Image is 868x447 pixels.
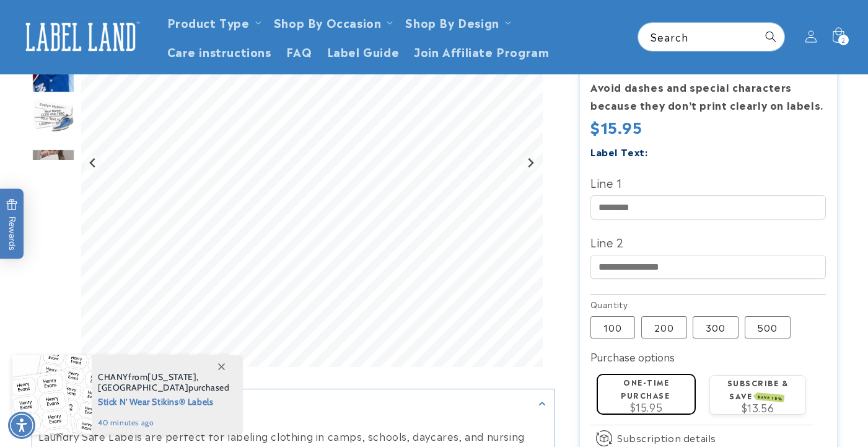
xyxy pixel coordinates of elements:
span: from , purchased [98,372,230,393]
a: Shop By Design [405,14,499,30]
span: [US_STATE] [147,371,196,383]
span: Shop By Occasion [274,15,382,29]
iframe: Gorgias Floating Chat [608,389,856,435]
label: 300 [693,316,739,339]
div: Go to slide 5 [32,140,75,184]
a: Label Guide [320,37,407,66]
label: Subscribe & save [727,377,789,401]
label: 500 [745,316,791,339]
iframe: Sign Up via Text for Offers [10,348,157,385]
span: 40 minutes ago [98,417,230,428]
span: [GEOGRAPHIC_DATA] [98,382,188,393]
img: null [32,149,75,174]
span: $15.95 [590,115,642,138]
label: Line 2 [590,232,826,252]
span: Subscription details [617,430,716,445]
div: Accessibility Menu [8,412,35,439]
summary: Product Type [160,7,266,37]
label: Label Text: [590,144,648,159]
a: Care instructions [160,37,279,66]
label: One-time purchase [621,376,670,401]
strong: Avoid dashes and special characters because they don’t print clearly on labels. [590,79,823,112]
span: FAQ [286,44,312,58]
img: Label Land [19,17,142,56]
span: 2 [841,35,846,45]
a: FAQ [279,37,320,66]
summary: Shop By Design [398,7,515,37]
span: Stick N' Wear Stikins® Labels [98,393,230,409]
button: Next slide [522,155,538,172]
legend: Quantity [590,298,629,311]
label: 200 [641,316,687,339]
a: Label Land [14,13,147,61]
button: Go to last slide [85,155,102,172]
label: Line 1 [590,172,826,192]
summary: Shop By Occasion [266,7,398,37]
summary: Description [32,390,555,418]
span: Label Guide [327,44,400,58]
label: Purchase options [590,349,675,364]
img: Iron-on name labels with an iron [32,95,75,138]
a: Product Type [167,14,250,30]
a: Join Affiliate Program [406,37,556,66]
label: 100 [590,316,635,339]
button: Search [757,23,784,50]
span: Rewards [6,198,18,250]
span: Join Affiliate Program [414,44,549,58]
div: Go to slide 4 [32,95,75,138]
span: Care instructions [167,44,271,58]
